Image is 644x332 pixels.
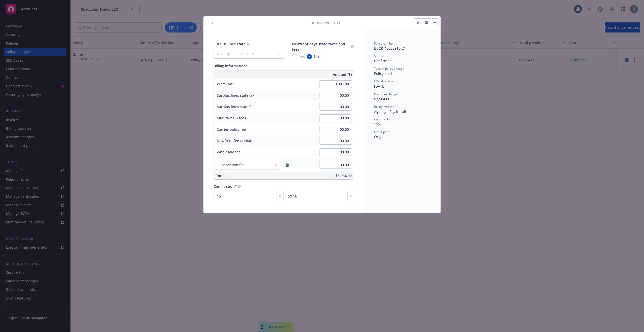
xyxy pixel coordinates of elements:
[217,116,246,120] span: Misc taxes & fees
[374,79,393,83] span: Effective date
[284,162,290,168] a: remove
[217,82,234,86] span: Premium
[221,162,245,168] span: Inspection fee
[374,105,394,109] span: Billing method
[319,161,352,169] input: 0.00
[374,122,381,126] span: 15%
[219,162,270,168] span: Inspection fee
[278,193,281,199] span: %
[333,72,352,77] span: Amount ($)
[319,92,352,99] input: 0.00
[336,173,352,178] span: $3,984.00
[350,193,352,199] span: $
[374,117,391,121] span: Commission
[374,92,398,96] span: Premium change
[307,54,312,59] input: No
[299,54,305,59] span: Yes
[214,184,237,189] span: Commission*
[292,54,297,59] input: Yes
[319,103,352,111] input: 0.00
[314,54,319,59] span: No
[374,71,392,76] span: Policy start
[374,84,385,89] span: [DATE]
[374,96,390,101] span: $3,984.00
[214,63,248,68] span: Billing information*
[217,93,254,98] span: Surplus lines state tax
[374,67,404,71] span: Type of policy change
[217,150,240,154] span: Wholesale fee
[217,104,255,109] span: Surplus lines state fee
[374,41,394,46] span: Policy number
[374,54,383,58] span: Status
[216,173,225,178] span: Total
[374,46,406,51] span: BCCR-45005910-21
[308,20,340,25] span: Edit billing info
[214,42,246,46] span: Surplus lines state
[374,130,390,134] span: Description
[374,109,406,114] span: Agency - Pay in full
[292,42,345,52] span: Newfront pays state taxes and fees
[217,138,253,143] span: Newfront fee / rebate
[319,114,352,122] input: 0.00
[319,148,352,156] input: 0.00
[374,58,392,63] span: Confirmed
[319,126,352,133] input: 0.00
[374,134,388,139] span: Original
[217,127,246,132] span: Carrier policy fee
[319,80,352,88] input: 0.00
[319,137,352,145] input: 0.00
